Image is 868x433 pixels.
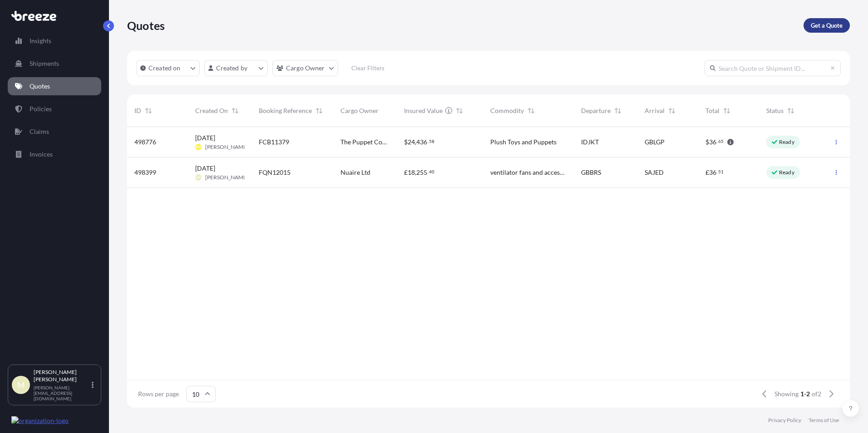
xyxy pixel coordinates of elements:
[136,60,200,76] button: createdOn Filter options
[408,169,415,176] span: 18
[454,105,465,116] button: Sort
[196,143,201,152] span: RM
[490,168,567,177] span: ventilator fans and accessories
[705,106,720,115] span: Total
[709,139,716,145] span: 36
[766,106,784,115] span: Status
[768,417,801,424] a: Privacy Policy
[259,106,312,115] span: Booking Reference
[705,60,841,76] input: Search Quote or Shipment ID...
[196,173,202,182] span: MQ
[404,106,443,115] span: Insured Value
[8,123,101,141] a: Claims
[8,145,101,163] a: Invoices
[645,168,664,177] span: SAJED
[404,169,408,176] span: £
[134,168,156,177] span: 498399
[340,168,370,177] span: Nuaire Ltd
[581,106,611,115] span: Departure
[717,170,718,173] span: .
[127,18,165,33] p: Quotes
[416,139,427,145] span: 436
[205,143,248,151] span: [PERSON_NAME]
[415,139,416,145] span: ,
[230,105,241,116] button: Sort
[718,170,724,173] span: 51
[804,18,850,33] a: Get a Quote
[216,64,248,73] p: Created by
[286,64,325,73] p: Cargo Owner
[428,140,429,143] span: .
[581,138,599,147] span: IDJKT
[134,138,156,147] span: 498776
[30,82,50,91] p: Quotes
[809,417,839,424] a: Terms of Use
[612,105,623,116] button: Sort
[272,60,338,76] button: cargoOwner Filter options
[526,105,537,116] button: Sort
[8,77,101,95] a: Quotes
[8,32,101,50] a: Insights
[134,106,141,115] span: ID
[30,150,53,159] p: Invoices
[490,138,557,147] span: Plush Toys and Puppets
[705,139,709,145] span: $
[779,138,794,146] p: Ready
[195,106,228,115] span: Created On
[8,100,101,118] a: Policies
[774,389,799,399] span: Showing
[666,105,677,116] button: Sort
[138,389,179,399] span: Rows per page
[428,170,429,173] span: .
[195,133,215,143] span: [DATE]
[718,140,724,143] span: 65
[429,140,434,143] span: 58
[811,21,843,30] p: Get a Quote
[11,416,69,425] img: organization-logo
[408,139,415,145] span: 24
[416,169,427,176] span: 255
[148,64,181,73] p: Created on
[17,380,25,389] span: M
[717,140,718,143] span: .
[709,169,716,176] span: 36
[195,164,215,173] span: [DATE]
[340,106,379,115] span: Cargo Owner
[30,104,52,113] p: Policies
[143,105,154,116] button: Sort
[204,60,268,76] button: createdBy Filter options
[800,389,810,399] span: 1-2
[705,169,709,176] span: £
[351,64,385,73] p: Clear Filters
[645,106,665,115] span: Arrival
[779,169,794,176] p: Ready
[30,59,59,68] p: Shipments
[30,36,51,45] p: Insights
[34,369,90,383] p: [PERSON_NAME] [PERSON_NAME]
[812,389,821,399] span: of 2
[34,385,90,401] p: [PERSON_NAME][EMAIL_ADDRESS][DOMAIN_NAME]
[259,138,289,147] span: FCB11379
[721,105,732,116] button: Sort
[581,168,601,177] span: GBBRS
[404,139,408,145] span: $
[343,61,394,75] button: Clear Filters
[30,127,49,136] p: Claims
[645,138,665,147] span: GBLGP
[8,54,101,73] a: Shipments
[785,105,796,116] button: Sort
[205,174,248,181] span: [PERSON_NAME]
[340,138,390,147] span: The Puppet Company
[314,105,325,116] button: Sort
[259,168,291,177] span: FQN12015
[429,170,434,173] span: 40
[415,169,416,176] span: ,
[490,106,524,115] span: Commodity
